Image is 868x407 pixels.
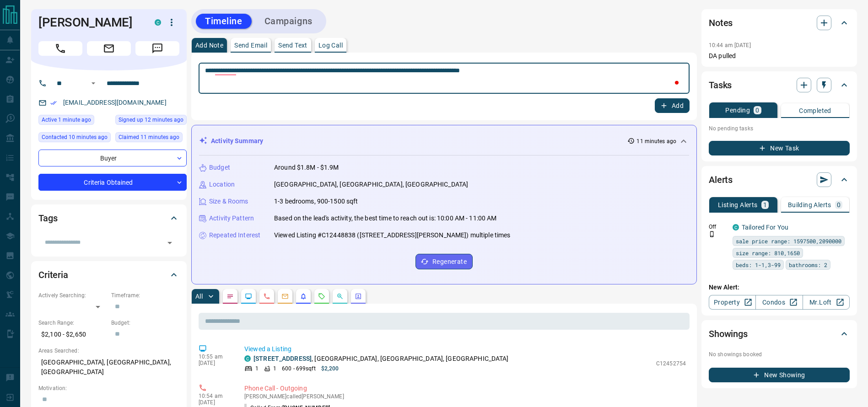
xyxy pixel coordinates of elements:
[656,359,686,368] p: C12452754
[115,132,187,145] div: Wed Oct 15 2025
[255,364,259,373] p: 1
[38,211,57,225] h2: Tags
[199,393,231,399] p: 10:54 am
[274,180,468,189] p: [GEOGRAPHIC_DATA], [GEOGRAPHIC_DATA], [GEOGRAPHIC_DATA]
[709,223,727,231] p: Off
[209,163,230,172] p: Budget
[709,295,756,310] a: Property
[226,293,234,300] svg: Notes
[709,74,850,96] div: Tasks
[355,293,362,300] svg: Agent Actions
[709,323,850,345] div: Showings
[42,133,108,142] span: Contacted 10 minutes ago
[709,350,850,359] p: No showings booked
[709,368,850,382] button: New Showing
[755,295,803,310] a: Condos
[709,16,733,30] h2: Notes
[155,19,161,26] div: condos.ca
[209,180,235,189] p: Location
[655,98,690,113] button: Add
[38,207,179,229] div: Tags
[244,344,686,354] p: Viewed a Listing
[38,174,187,191] div: Criteria Obtained
[274,214,497,223] p: Based on the lead's activity, the best time to reach out is: 10:00 AM - 11:00 AM
[38,355,179,380] p: [GEOGRAPHIC_DATA], [GEOGRAPHIC_DATA], [GEOGRAPHIC_DATA]
[709,327,748,341] h2: Showings
[199,360,231,366] p: [DATE]
[255,14,322,29] button: Campaigns
[42,115,91,124] span: Active 1 minute ago
[38,384,179,392] p: Motivation:
[253,355,312,362] a: [STREET_ADDRESS]
[234,42,267,48] p: Send Email
[318,42,343,48] p: Log Call
[755,107,759,113] p: 0
[336,293,344,300] svg: Opportunities
[278,42,307,48] p: Send Text
[789,260,827,269] span: bathrooms: 2
[38,41,82,56] span: Call
[38,264,179,286] div: Criteria
[318,293,325,300] svg: Requests
[709,283,850,292] p: New Alert:
[199,133,689,150] div: Activity Summary11 minutes ago
[195,293,203,300] p: All
[636,137,676,145] p: 11 minutes ago
[244,355,251,362] div: condos.ca
[199,353,231,360] p: 10:55 am
[63,99,167,106] a: [EMAIL_ADDRESS][DOMAIN_NAME]
[38,132,111,145] div: Wed Oct 15 2025
[163,236,176,249] button: Open
[38,268,68,282] h2: Criteria
[733,224,739,230] div: condos.ca
[38,327,107,342] p: $2,100 - $2,650
[119,115,183,124] span: Signed up 12 minutes ago
[742,224,788,231] a: Tailored For You
[321,364,339,373] p: $2,200
[195,42,223,48] p: Add Note
[709,78,732,92] h2: Tasks
[196,14,252,29] button: Timeline
[111,319,179,327] p: Budget:
[38,150,187,166] div: Buyer
[38,347,179,355] p: Areas Searched:
[709,172,733,187] h2: Alerts
[736,248,800,257] span: size range: 810,1650
[788,202,831,208] p: Building Alerts
[709,231,715,237] svg: Push Notification Only
[709,42,751,48] p: 10:44 am [DATE]
[209,197,248,206] p: Size & Rooms
[718,202,758,208] p: Listing Alerts
[87,41,131,56] span: Email
[281,293,289,300] svg: Emails
[274,230,510,240] p: Viewed Listing #C12448838 ([STREET_ADDRESS][PERSON_NAME]) multiple times
[38,291,107,300] p: Actively Searching:
[88,78,99,89] button: Open
[244,393,686,400] p: [PERSON_NAME] called [PERSON_NAME]
[763,202,767,208] p: 1
[111,291,179,300] p: Timeframe:
[50,100,57,106] svg: Email Verified
[799,107,831,114] p: Completed
[837,202,841,208] p: 0
[211,136,263,146] p: Activity Summary
[119,133,179,142] span: Claimed 11 minutes ago
[209,230,260,240] p: Repeated Interest
[38,319,107,327] p: Search Range:
[709,122,850,135] p: No pending tasks
[38,15,141,30] h1: [PERSON_NAME]
[736,260,781,269] span: beds: 1-1,3-99
[709,169,850,191] div: Alerts
[282,364,315,373] p: 600 - 699 sqft
[736,236,841,246] span: sale price range: 1597500,2090000
[709,51,850,61] p: DA pulled
[803,295,850,310] a: Mr.Loft
[244,384,686,393] p: Phone Call - Outgoing
[415,254,473,269] button: Regenerate
[709,12,850,34] div: Notes
[245,293,252,300] svg: Lead Browsing Activity
[709,141,850,155] button: New Task
[209,214,254,223] p: Activity Pattern
[199,399,231,406] p: [DATE]
[115,115,187,128] div: Wed Oct 15 2025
